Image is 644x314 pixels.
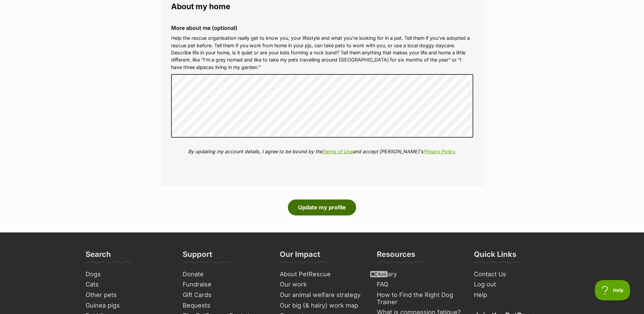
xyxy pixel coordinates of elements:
iframe: Help Scout Beacon - Open [595,280,630,300]
h3: Support [183,249,212,263]
a: Log out [471,279,562,290]
a: Terms of Use [322,149,353,154]
a: Donate [180,269,270,280]
button: Update my profile [288,199,356,215]
a: Cats [83,279,173,290]
h3: Resources [377,249,415,263]
a: Other pets [83,290,173,300]
h3: Our Impact [280,249,320,263]
a: Help [471,290,562,300]
span: Close [370,271,388,277]
legend: About my home [171,2,473,11]
a: Privacy Policy. [423,149,456,154]
p: Help the rescue organisation really get to know you, your lifestyle and what you’re looking for i... [171,34,473,71]
iframe: Advertisement [158,280,487,311]
a: Library [374,269,464,280]
h3: Search [86,249,111,263]
a: Guinea pigs [83,300,173,311]
h3: Quick Links [474,249,516,263]
a: Dogs [83,269,173,280]
p: By updating my account details, I agree to be bound by the and accept [PERSON_NAME]'s [171,148,473,155]
a: Contact Us [471,269,562,280]
a: About PetRescue [277,269,367,280]
label: More about me (optional) [171,25,473,31]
